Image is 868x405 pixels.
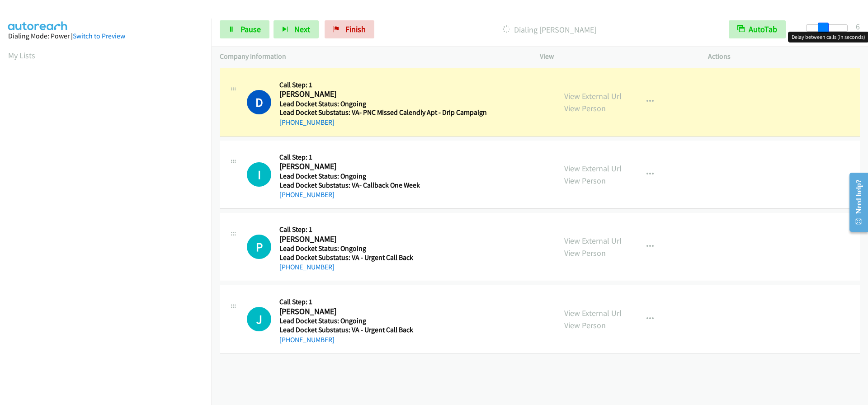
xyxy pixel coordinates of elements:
h5: Call Step: 1 [279,225,484,234]
h5: Lead Docket Substatus: VA- PNC Missed Calendly Apt - Drip Campaign [279,108,487,117]
a: View External Url [564,308,622,318]
a: View Person [564,248,606,258]
span: Pause [241,24,261,34]
span: Next [294,24,310,34]
h1: I [247,162,271,187]
a: Pause [220,20,269,38]
a: My Lists [8,50,35,61]
iframe: Resource Center [842,166,868,238]
div: The call is yet to be attempted [247,162,271,187]
div: The call is yet to be attempted [247,307,271,331]
a: View Person [564,320,606,330]
a: View External Url [564,163,622,174]
a: [PHONE_NUMBER] [279,118,335,127]
div: 6 [856,20,860,33]
div: Dialing Mode: Power | [8,31,203,42]
h5: Lead Docket Status: Ongoing [279,99,487,108]
a: [PHONE_NUMBER] [279,263,335,271]
h1: D [247,90,271,114]
h2: [PERSON_NAME] [279,89,484,99]
a: View Person [564,175,606,186]
a: View External Url [564,91,622,101]
h5: Call Step: 1 [279,80,487,89]
h5: Lead Docket Status: Ongoing [279,172,484,181]
div: The call is yet to be attempted [247,235,271,259]
a: Finish [325,20,374,38]
p: View [540,51,692,62]
h5: Lead Docket Substatus: VA- Callback One Week [279,181,484,190]
button: AutoTab [729,20,786,38]
h5: Lead Docket Status: Ongoing [279,316,484,325]
p: Actions [708,51,860,62]
h5: Call Step: 1 [279,297,484,306]
h5: Lead Docket Substatus: VA - Urgent Call Back [279,325,484,334]
h5: Lead Docket Status: Ongoing [279,244,484,253]
span: Finish [345,24,366,34]
p: Dialing [PERSON_NAME] [387,24,712,36]
h1: J [247,307,271,331]
a: Switch to Preview [73,32,125,40]
button: Next [274,20,319,38]
h2: [PERSON_NAME] [279,234,484,245]
h2: [PERSON_NAME] [279,306,484,317]
a: View Person [564,103,606,113]
h5: Call Step: 1 [279,153,484,162]
a: [PHONE_NUMBER] [279,190,335,199]
a: View External Url [564,235,622,246]
h1: P [247,235,271,259]
h2: [PERSON_NAME] [279,161,484,172]
a: [PHONE_NUMBER] [279,335,335,344]
p: Company Information [220,51,524,62]
h5: Lead Docket Substatus: VA - Urgent Call Back [279,253,484,262]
